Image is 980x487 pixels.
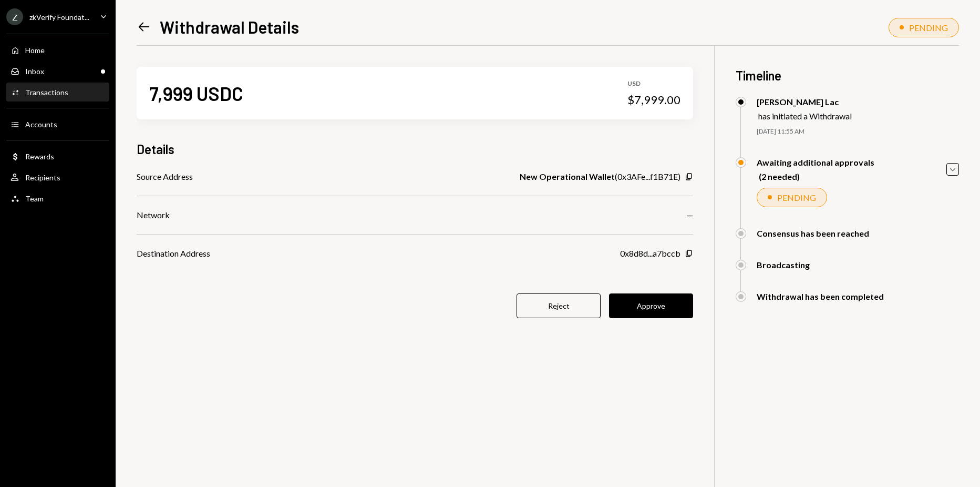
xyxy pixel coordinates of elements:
a: Transactions [6,83,109,102]
div: 7,999 USDC [149,82,243,105]
div: Transactions [25,88,68,97]
h3: Timeline [736,67,959,84]
div: Awaiting additional approvals [757,157,874,167]
a: Rewards [6,147,109,166]
div: Broadcasting [757,260,810,270]
div: $7,999.00 [627,93,680,107]
div: Inbox [25,67,44,76]
div: 0x8d8d...a7bccb [620,247,680,260]
a: Team [6,189,109,208]
a: Inbox [6,62,109,80]
div: [PERSON_NAME] Lac [757,97,852,107]
div: PENDING [909,23,948,33]
h1: Withdrawal Details [160,16,299,37]
a: Recipients [6,168,109,187]
div: Z [6,8,23,25]
button: Reject [517,293,601,318]
a: Accounts [6,115,109,134]
div: Source Address [137,170,193,183]
div: Rewards [25,152,54,161]
div: Network [137,209,170,221]
div: — [686,209,693,221]
div: Recipients [25,173,60,182]
div: Withdrawal has been completed [757,291,884,301]
div: Consensus has been reached [757,228,869,238]
div: has initiated a Withdrawal [758,111,852,121]
div: Destination Address [137,247,210,260]
div: PENDING [777,192,816,202]
div: Accounts [25,120,57,129]
div: zkVerify Foundat... [29,13,89,22]
div: Home [25,46,45,55]
b: New Operational Wallet [520,170,615,183]
div: [DATE] 11:55 AM [757,127,959,136]
button: Approve [609,293,693,318]
div: ( 0x3AFe...f1B71E ) [520,170,680,183]
div: USD [627,79,680,88]
h3: Details [137,140,174,158]
a: Home [6,40,109,59]
div: (2 needed) [759,171,874,181]
div: Team [25,194,44,203]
